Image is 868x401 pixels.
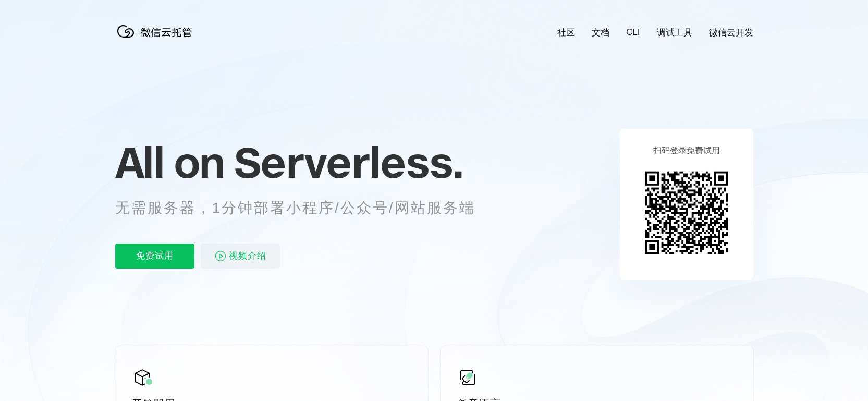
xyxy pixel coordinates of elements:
a: CLI [626,27,640,38]
img: 微信云托管 [115,21,199,42]
a: 调试工具 [657,27,692,39]
span: Serverless. [234,136,463,188]
a: 社区 [557,27,575,39]
a: 微信云开发 [709,27,753,39]
a: 文档 [592,27,609,39]
p: 无需服务器，1分钟部署小程序/公众号/网站服务端 [115,198,495,218]
span: All on [115,136,224,188]
a: 微信云托管 [115,34,199,43]
p: 免费试用 [115,244,194,269]
img: video_play.svg [214,250,227,262]
span: 视频介绍 [229,244,266,269]
p: 扫码登录免费试用 [653,145,720,156]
